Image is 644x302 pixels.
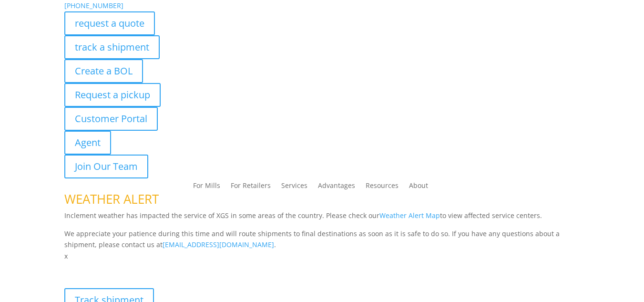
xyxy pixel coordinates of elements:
[64,155,148,178] a: Join Our Team
[64,59,143,83] a: Create a BOL
[409,182,428,193] a: About
[64,263,277,272] b: Visibility, transparency, and control for your entire supply chain.
[163,240,274,249] a: [EMAIL_ADDRESS][DOMAIN_NAME]
[64,228,580,251] p: We appreciate your patience during this time and will route shipments to final destinations as so...
[64,190,159,208] span: WEATHER ALERT
[379,211,440,220] a: Weather Alert Map
[231,182,271,193] a: For Retailers
[64,250,580,262] p: x
[281,182,307,193] a: Services
[64,83,161,107] a: Request a pickup
[64,1,123,10] a: [PHONE_NUMBER]
[64,210,580,228] p: Inclement weather has impacted the service of XGS in some areas of the country. Please check our ...
[64,11,155,35] a: request a quote
[64,107,158,131] a: Customer Portal
[64,35,160,59] a: track a shipment
[366,182,399,193] a: Resources
[64,131,111,155] a: Agent
[193,182,220,193] a: For Mills
[318,182,355,193] a: Advantages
